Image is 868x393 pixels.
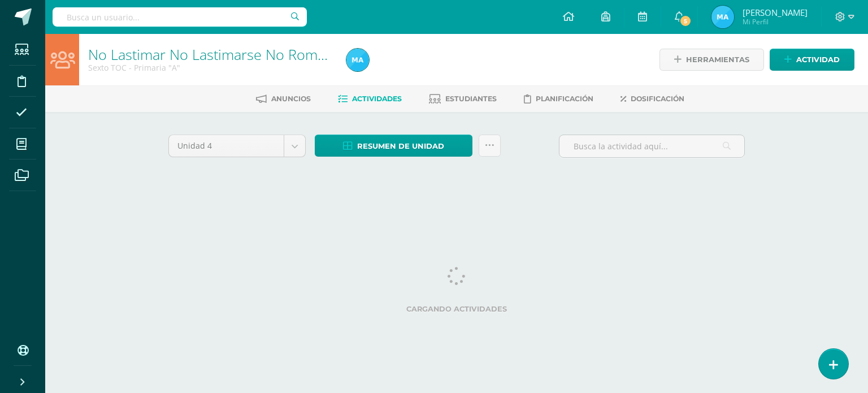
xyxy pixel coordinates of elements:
[271,94,311,103] span: Anuncios
[315,135,472,157] a: Resumen de unidad
[743,17,808,27] span: Mi Perfil
[796,49,840,70] span: Actividad
[88,62,333,73] div: Sexto TOC - Primaria 'A'
[168,305,745,313] label: Cargando actividades
[524,90,593,108] a: Planificación
[169,135,305,157] a: Unidad 4
[53,7,307,27] input: Busca un usuario...
[559,135,744,157] input: Busca la actividad aquí...
[357,136,444,157] span: Resumen de unidad
[631,94,684,103] span: Dosificación
[686,49,749,70] span: Herramientas
[770,49,854,71] a: Actividad
[711,6,734,28] img: 979c1cf55386344813ae51d4afc2f076.png
[352,94,402,103] span: Actividades
[88,45,340,64] a: No Lastimar No Lastimarse No Romper
[536,94,593,103] span: Planificación
[177,135,275,157] span: Unidad 4
[338,90,402,108] a: Actividades
[429,90,497,108] a: Estudiantes
[256,90,311,108] a: Anuncios
[620,90,684,108] a: Dosificación
[346,49,369,71] img: 979c1cf55386344813ae51d4afc2f076.png
[679,15,692,27] span: 5
[743,7,808,18] span: [PERSON_NAME]
[659,49,764,71] a: Herramientas
[445,94,497,103] span: Estudiantes
[88,46,333,62] h1: No Lastimar No Lastimarse No Romper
